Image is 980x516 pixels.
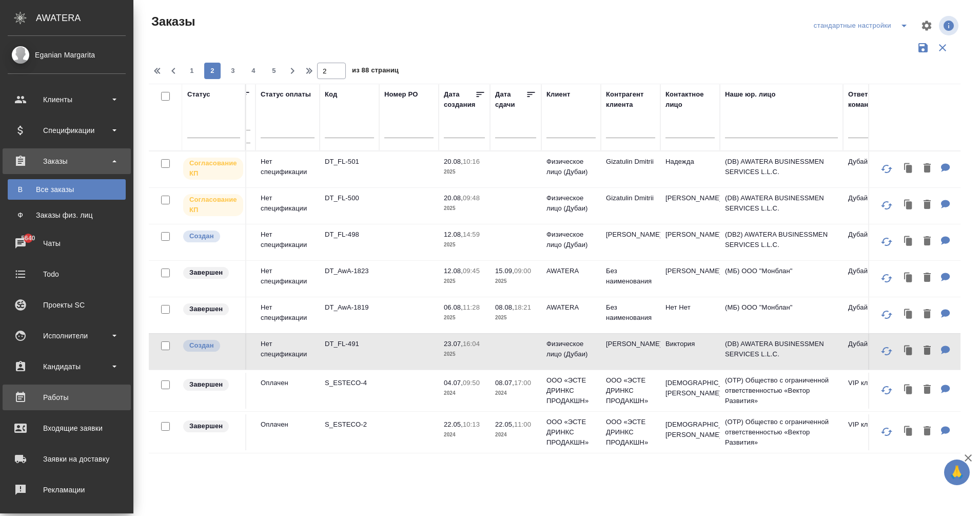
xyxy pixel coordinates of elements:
[15,233,41,243] span: 5640
[874,302,899,327] button: Обновить
[325,193,374,203] p: DT_FL-500
[843,414,903,450] td: VIP клиенты
[495,388,536,398] p: 2024
[444,276,485,286] p: 2025
[325,419,374,430] p: S_ESTECO-2
[720,370,843,411] td: (OTP) Общество с ограниченной ответственностью «Вектор Развития»
[546,193,596,214] p: Физическое лицо (Дубаи)
[463,267,480,275] p: 09:45
[8,49,126,61] div: Eganian Margarita
[546,375,596,406] p: ООО «ЭСТЕ ДРИНКС ПРОДАКШН»
[660,151,720,187] td: Надежда
[444,340,463,348] p: 23.07,
[8,421,126,436] div: Входящие заявки
[874,378,899,403] button: Обновить
[848,89,899,110] div: Ответственная команда
[546,266,596,276] p: AWATERA
[463,421,480,428] p: 10:13
[514,379,531,387] p: 17:00
[184,63,200,79] button: 1
[266,66,282,76] span: 5
[660,334,720,370] td: Виктория
[660,297,720,333] td: Нет Нет
[36,8,133,28] div: AWATERA
[8,297,126,313] div: Проекты SC
[444,203,485,214] p: 2025
[463,194,480,202] p: 09:48
[245,63,262,79] button: 4
[189,421,223,431] p: Завершен
[256,224,320,260] td: Нет спецификации
[546,230,596,250] p: Физическое лицо (Дубаи)
[189,304,223,314] p: Завершен
[546,89,570,100] div: Клиент
[874,157,899,181] button: Обновить
[944,460,970,485] button: 🙏
[495,313,536,323] p: 2025
[325,89,337,100] div: Код
[606,339,655,349] p: [PERSON_NAME]
[384,89,418,100] div: Номер PO
[8,205,126,225] a: ФЗаказы физ. лиц
[918,379,936,400] button: Удалить
[266,63,282,79] button: 5
[182,302,240,316] div: Выставляет КМ при направлении счета или после выполнения всех работ/сдачи заказа клиенту. Окончат...
[899,158,918,179] button: Клонировать
[811,17,914,34] div: split button
[444,194,463,202] p: 20.08,
[189,267,223,278] p: Завершен
[720,297,843,333] td: (МБ) ООО "Монблан"
[546,302,596,313] p: AWATERA
[918,195,936,216] button: Удалить
[495,276,536,286] p: 2025
[8,482,126,498] div: Рекламации
[261,89,311,100] div: Статус оплаты
[256,334,320,370] td: Нет спецификации
[13,184,121,195] div: Все заказы
[913,38,933,58] button: Сохранить фильтры
[874,419,899,444] button: Обновить
[874,230,899,254] button: Обновить
[843,151,903,187] td: Дубай
[874,266,899,291] button: Обновить
[8,328,126,343] div: Исполнители
[933,38,952,58] button: Сбросить фильтры
[182,230,240,243] div: Выставляется автоматически при создании заказа
[256,261,320,297] td: Нет спецификации
[182,339,240,353] div: Выставляется автоматически при создании заказа
[899,304,918,325] button: Клонировать
[918,421,936,442] button: Удалить
[606,230,655,240] p: [PERSON_NAME]
[843,188,903,224] td: Дубай
[606,157,655,167] p: Gizatulin Dmitrii
[8,236,126,251] div: Чаты
[843,224,903,260] td: Дубай
[8,359,126,374] div: Кандидаты
[843,261,903,297] td: Дубай
[189,195,237,215] p: Согласование КП
[3,231,131,256] a: 5640Чаты
[495,430,536,440] p: 2024
[899,421,918,442] button: Клонировать
[182,419,240,433] div: Выставляет КМ при направлении счета или после выполнения всех работ/сдачи заказа клиенту. Окончат...
[444,231,463,238] p: 12.08,
[606,266,655,286] p: Без наименования
[843,334,903,370] td: Дубай
[444,430,485,440] p: 2024
[325,230,374,240] p: DT_FL-498
[444,240,485,250] p: 2025
[8,266,126,282] div: Todo
[256,297,320,333] td: Нет спецификации
[444,379,463,387] p: 04.07,
[189,158,237,179] p: Согласование КП
[8,92,126,107] div: Клиенты
[13,210,121,220] div: Заказы физ. лиц
[189,340,214,351] p: Создан
[325,378,374,388] p: S_ESTECO-4
[256,373,320,409] td: Оплачен
[256,414,320,450] td: Оплачен
[3,261,131,287] a: Todo
[495,89,526,110] div: Дата сдачи
[444,421,463,428] p: 22.05,
[606,89,655,110] div: Контрагент клиента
